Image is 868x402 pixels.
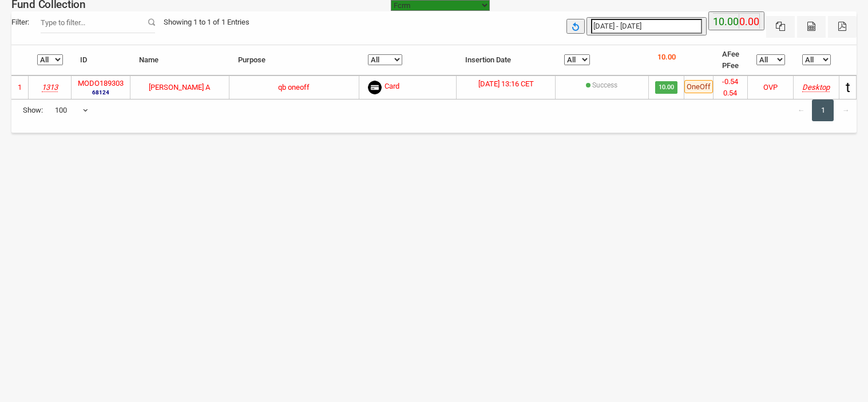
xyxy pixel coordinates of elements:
[55,105,88,116] span: 100
[72,45,130,75] th: ID
[592,80,617,90] label: [{"Status":"succeeded","disputed":"false","OutcomeMsg":"Payment complete.","transId":"pi_3S0Kr7JV...
[790,99,812,121] a: ←
[657,51,676,63] p: 10.00
[835,99,857,121] a: →
[713,14,739,30] label: 10.00
[766,16,795,38] button: Excel
[78,78,124,89] label: MODO189303
[763,82,778,93] div: OVP
[797,16,826,38] button: CSV
[828,16,857,38] button: Pdf
[229,45,359,75] th: Purpose
[130,45,229,75] th: Name
[155,11,258,33] div: Showing 1 to 1 of 1 Entries
[812,99,834,121] a: 1
[229,75,359,99] td: qb oneoff
[684,80,713,93] span: OneOff
[714,87,747,99] li: 0.54
[714,76,747,87] li: -0.54
[722,60,739,71] li: PFee
[846,79,850,95] span: t
[655,81,678,94] span: 10.00
[739,14,759,30] label: 0.00
[708,11,764,30] button: 10.00 0.00
[41,11,155,33] input: Filter:
[478,78,534,90] label: [DATE] 13:16 CET
[78,88,124,97] small: 68124
[11,75,29,99] td: 1
[802,83,830,91] i: Mozilla/5.0 (Windows NT 10.0; Win64; x64; rv:142.0) Gecko/20100101 Firefox/142.0
[457,45,556,75] th: Insertion Date
[23,105,43,116] span: Show:
[54,99,89,121] span: 100
[385,81,399,94] span: Card
[722,49,739,60] li: AFee
[42,83,58,91] i: Skillshare
[130,75,229,99] td: [PERSON_NAME] A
